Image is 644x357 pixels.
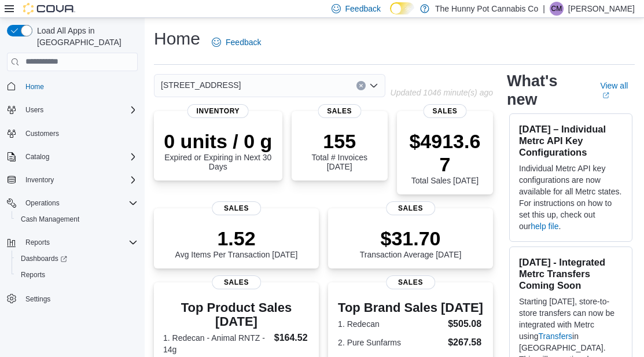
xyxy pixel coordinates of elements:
button: Clear input [356,81,366,90]
span: Catalog [21,150,138,164]
p: [PERSON_NAME] [568,2,635,16]
h3: [DATE] – Individual Metrc API Key Configurations [519,123,623,158]
h3: Top Brand Sales [DATE] [338,301,483,315]
span: Sales [386,275,436,289]
dd: $164.52 [274,331,310,345]
dt: 1. Redecan - Animal RNTZ - 14g [163,332,270,355]
span: Sales [318,104,361,118]
a: View allExternal link [600,81,635,100]
p: Individual Metrc API key configurations are now available for all Metrc states. For instructions ... [519,163,623,232]
button: Customers [2,125,142,142]
a: Dashboards [12,251,142,267]
button: Cash Management [12,211,142,227]
p: $31.70 [360,227,462,250]
span: Catalog [25,152,49,161]
p: 1.52 [175,227,298,250]
span: Cash Management [16,212,138,226]
span: Operations [21,196,138,210]
span: Home [25,82,44,91]
p: | [543,2,545,16]
span: Inventory [25,175,54,185]
span: Home [21,79,138,94]
div: Total Sales [DATE] [406,130,484,185]
div: Corrin Marier [550,2,564,16]
button: Users [2,102,142,118]
button: Reports [21,235,54,249]
div: Transaction Average [DATE] [360,227,462,259]
span: Dashboards [16,252,138,266]
button: Catalog [2,149,142,165]
span: Feedback [345,3,381,14]
button: Inventory [2,172,142,188]
button: Settings [2,290,142,307]
span: Settings [25,295,50,304]
p: $4913.67 [406,130,484,176]
span: CM [551,2,562,16]
span: Sales [212,201,262,215]
dd: $505.08 [448,317,483,331]
a: Dashboards [16,252,72,266]
span: Settings [21,291,138,306]
a: Cash Management [16,212,84,226]
a: Home [21,80,49,94]
a: Reports [16,268,50,282]
button: Operations [21,196,64,210]
span: Reports [21,270,45,279]
h1: Home [154,27,200,50]
span: Customers [25,129,59,138]
span: Reports [16,268,138,282]
button: Home [2,78,142,95]
p: 0 units / 0 g [163,130,273,153]
svg: External link [602,92,609,99]
h3: [DATE] - Integrated Metrc Transfers Coming Soon [519,256,623,291]
dt: 2. Pure Sunfarms [338,337,443,348]
a: help file [531,222,558,231]
dd: $267.58 [448,336,483,349]
button: Reports [2,234,142,251]
button: Open list of options [369,81,378,90]
input: Dark Mode [390,2,414,14]
span: Dashboards [21,254,67,263]
h3: Top Product Sales [DATE] [163,301,310,329]
p: The Hunny Pot Cannabis Co [435,2,538,16]
span: Customers [21,126,138,141]
div: Expired or Expiring in Next 30 Days [163,130,273,171]
button: Inventory [21,173,58,187]
span: Cash Management [21,215,79,224]
div: Avg Items Per Transaction [DATE] [175,227,298,259]
span: Users [21,103,138,117]
span: [STREET_ADDRESS] [161,78,241,92]
a: Customers [21,127,64,141]
span: Sales [423,104,466,118]
span: Operations [25,198,60,208]
span: Reports [25,238,50,247]
a: Transfers [538,332,572,341]
button: Users [21,103,48,117]
span: Feedback [226,36,261,48]
a: Feedback [207,31,266,54]
nav: Complex example [7,73,138,337]
img: Cova [23,3,75,14]
button: Operations [2,195,142,211]
h2: What's new [507,72,586,109]
span: Sales [386,201,436,215]
span: Users [25,105,43,115]
button: Catalog [21,150,54,164]
dt: 1. Redecan [338,318,443,330]
span: Sales [212,275,262,289]
p: Updated 1046 minute(s) ago [391,88,493,97]
span: Load All Apps in [GEOGRAPHIC_DATA] [32,25,138,48]
p: 155 [301,130,378,153]
span: Inventory [21,173,138,187]
button: Reports [12,267,142,283]
span: Reports [21,235,138,249]
span: Inventory [187,104,249,118]
a: Settings [21,292,55,306]
div: Total # Invoices [DATE] [301,130,378,171]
